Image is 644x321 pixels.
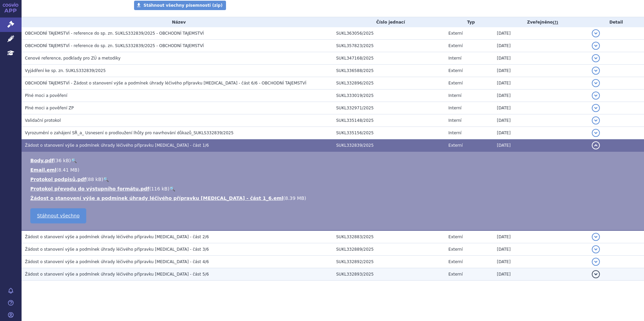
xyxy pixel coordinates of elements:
span: OBCHODNÍ TAJEMSTVÍ - reference do sp. zn. SUKLS332839/2025 - OBCHODNÍ TAJEMSTVÍ [25,31,204,36]
td: SUKL335156/2025 [333,127,445,139]
td: [DATE] [493,102,588,114]
span: 116 kB [151,186,168,191]
span: 8.39 MB [285,195,304,201]
span: Cenové reference, podklady pro ZÚ a metodiky [25,56,121,61]
li: ( ) [30,185,637,192]
td: SUKL347168/2025 [333,52,445,65]
span: Externí [448,68,462,73]
td: SUKL332889/2025 [333,243,445,256]
th: Detail [588,17,644,27]
span: Stáhnout všechny písemnosti (zip) [143,3,223,8]
span: Externí [448,272,462,277]
li: ( ) [30,195,637,202]
span: 36 kB [56,158,69,163]
button: detail [592,42,600,50]
td: SUKL333019/2025 [333,90,445,102]
th: Zveřejněno [493,17,588,27]
td: SUKL363056/2025 [333,27,445,40]
td: [DATE] [493,90,588,102]
span: 8.41 MB [58,167,77,173]
span: Externí [448,235,462,239]
td: SUKL357823/2025 [333,40,445,52]
span: Externí [448,259,462,264]
td: SUKL332971/2025 [333,102,445,114]
td: SUKL336588/2025 [333,65,445,77]
li: ( ) [30,157,637,164]
span: 88 kB [88,177,101,182]
a: Žádost o stanovení výše a podmínek úhrady léčivého přípravku [MEDICAL_DATA] - část 1_6.eml [30,195,283,201]
span: OBCHODNÍ TAJEMSTVÍ - reference do sp. zn. SUKLS332839/2025 - OBCHODNÍ TAJEMSTVÍ [25,43,204,48]
span: Žádost o stanovení výše a podmínek úhrady léčivého přípravku Zejula - část 2/6 [25,235,209,239]
td: SUKL332883/2025 [333,230,445,243]
button: detail [592,116,600,124]
button: detail [592,129,600,137]
a: Stáhnout všechny písemnosti (zip) [134,1,226,10]
td: [DATE] [493,27,588,40]
a: Email.eml [30,167,56,173]
button: detail [592,258,600,266]
a: 🔍 [103,177,109,182]
a: Body.pdf [30,158,54,163]
td: [DATE] [493,230,588,243]
button: detail [592,29,600,37]
span: OBCHODNÍ TAJEMSTVÍ - Žádost o stanovení výše a podmínek úhrady léčivého přípravku Zejula - část 6... [25,81,306,85]
th: Typ [445,17,493,27]
span: Interní [448,106,461,110]
button: detail [592,67,600,75]
td: [DATE] [493,114,588,127]
td: [DATE] [493,40,588,52]
td: [DATE] [493,268,588,281]
button: detail [592,104,600,112]
span: Externí [448,247,462,252]
span: Plné moci a pověření ZP [25,106,74,110]
a: Protokol podpisů.pdf [30,177,86,182]
li: ( ) [30,167,637,173]
li: ( ) [30,176,637,183]
button: detail [592,270,600,278]
a: 🔍 [169,186,175,191]
span: Validační protokol [25,118,61,123]
th: Číslo jednací [333,17,445,27]
td: SUKL332893/2025 [333,268,445,281]
span: Interní [448,93,461,98]
span: Externí [448,43,462,48]
td: [DATE] [493,65,588,77]
span: Externí [448,143,462,148]
td: SUKL335148/2025 [333,114,445,127]
button: detail [592,79,600,87]
td: SUKL332839/2025 [333,139,445,152]
td: SUKL332896/2025 [333,77,445,90]
button: detail [592,233,600,241]
span: Interní [448,56,461,61]
td: [DATE] [493,243,588,256]
a: 🔍 [71,158,77,163]
td: [DATE] [493,127,588,139]
span: Vyjádření ke sp. zn. SUKLS332839/2025 [25,68,106,73]
th: Název [22,17,333,27]
button: detail [592,92,600,100]
button: detail [592,245,600,253]
abbr: (?) [553,20,558,25]
span: Žádost o stanovení výše a podmínek úhrady léčivého přípravku Zejula - část 3/6 [25,247,209,252]
span: Externí [448,81,462,85]
span: Interní [448,131,461,135]
td: [DATE] [493,77,588,90]
td: [DATE] [493,256,588,268]
span: Interní [448,118,461,123]
button: detail [592,54,600,62]
td: SUKL332892/2025 [333,256,445,268]
span: Externí [448,31,462,36]
td: [DATE] [493,139,588,152]
td: [DATE] [493,52,588,65]
a: Stáhnout všechno [30,208,86,223]
span: Žádost o stanovení výše a podmínek úhrady léčivého přípravku Zejula - část 5/6 [25,272,209,277]
span: Plné moci a pověření [25,93,67,98]
a: Protokol převodu do výstupního formátu.pdf [30,186,149,191]
button: detail [592,141,600,149]
span: Žádost o stanovení výše a podmínek úhrady léčivého přípravku Zejula - část 4/6 [25,259,209,264]
span: Vyrozumění o zahájení SŘ_a_ Usnesení o prodloužení lhůty pro navrhování důkazů_SUKLS332839/2025 [25,131,233,135]
span: Žádost o stanovení výše a podmínek úhrady léčivého přípravku Zejula - část 1/6 [25,143,209,148]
